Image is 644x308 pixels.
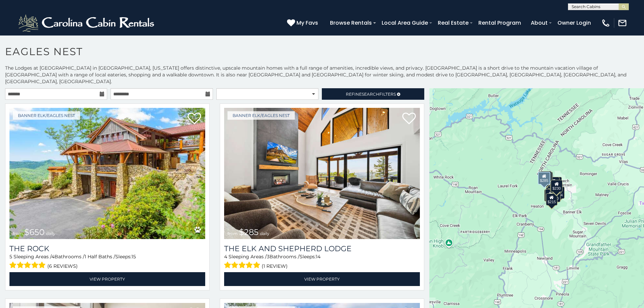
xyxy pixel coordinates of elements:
a: The Rock [9,244,205,253]
div: $225 [550,181,562,193]
span: daily [46,231,55,236]
div: $285 [538,171,550,184]
span: (1 review) [262,262,288,270]
span: from [228,231,238,236]
img: phone-regular-white.png [601,18,611,28]
div: Sleeping Areas / Bathrooms / Sleeps: [9,253,205,270]
div: $215 [546,193,557,205]
a: RefineSearchFilters [322,88,424,100]
div: $230 [551,180,563,192]
span: 5 [9,254,12,260]
div: $315 [548,177,559,189]
a: View Property [9,272,205,286]
a: Banner Elk/Eagles Nest [228,111,295,120]
span: 15 [132,254,136,260]
div: $305 [544,189,556,202]
span: $285 [239,227,259,237]
span: 3 [267,254,269,260]
a: Owner Login [554,17,594,29]
a: Banner Elk/Eagles Nest [13,111,80,120]
div: Sleeping Areas / Bathrooms / Sleeps: [224,253,420,270]
a: Rental Program [475,17,524,29]
span: Refine Filters [346,92,396,97]
a: The Elk And Shepherd Lodge from $285 daily [224,108,420,239]
a: Real Estate [434,17,472,29]
a: About [527,17,551,29]
a: The Rock from $650 daily [9,108,205,239]
span: 4 [51,254,54,260]
img: White-1-2.png [17,13,157,33]
a: Local Area Guide [378,17,431,29]
span: 14 [316,254,320,260]
a: The Elk And Shepherd Lodge [224,244,420,253]
span: Search [362,92,379,97]
img: mail-regular-white.png [618,18,627,28]
a: Browse Rentals [327,17,375,29]
span: from [13,231,23,236]
div: $200 [550,176,562,189]
a: Add to favorites [402,112,416,126]
img: The Elk And Shepherd Lodge [224,108,420,239]
span: 4 [224,254,227,260]
span: $650 [24,227,45,237]
img: The Rock [9,108,205,239]
a: My Favs [287,19,320,27]
a: Add to favorites [188,112,201,126]
span: 1 Half Baths / [85,254,115,260]
span: daily [260,231,269,236]
span: (6 reviews) [47,262,78,270]
a: View Property [224,272,420,286]
span: My Favs [296,19,318,27]
div: $230 [545,189,557,201]
div: $265 [540,171,551,183]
